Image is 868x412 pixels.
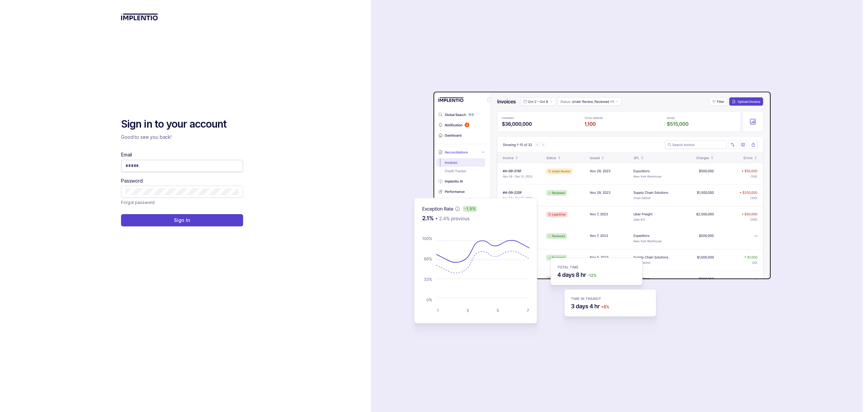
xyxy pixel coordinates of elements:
label: Password [121,177,143,184]
button: Sign In [121,214,243,226]
a: Link Forgot password [121,199,155,206]
img: signin-background.svg [390,70,773,342]
p: Good to see you back! [121,134,243,141]
h2: Sign in to your account [121,117,243,131]
p: Sign In [174,217,190,224]
label: Email [121,151,132,158]
p: Forgot password [121,199,155,206]
img: logo [121,14,158,20]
